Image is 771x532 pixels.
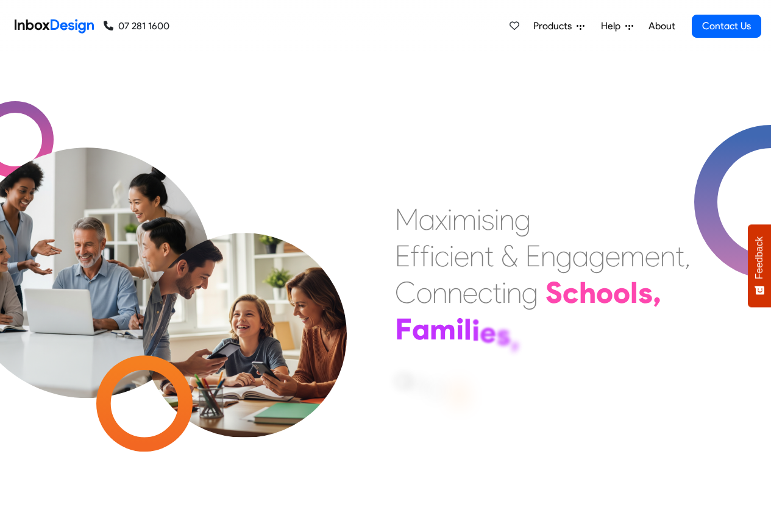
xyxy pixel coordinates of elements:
div: i [449,238,454,274]
div: n [660,238,675,274]
div: d [427,370,443,406]
a: Help [596,14,638,38]
div: c [478,274,492,311]
div: m [620,238,645,274]
div: n [411,364,427,401]
div: t [675,238,684,274]
div: n [499,201,514,238]
div: g [556,238,572,274]
img: parents_with_child.png [117,182,372,438]
div: c [563,274,579,311]
span: Feedback [754,236,765,279]
a: About [645,14,678,38]
a: Contact Us [692,15,761,38]
div: h [579,274,596,311]
div: t [485,238,494,274]
div: Maximising Efficient & Engagement, Connecting Schools, Families, and Students. [395,201,691,384]
div: M [395,201,419,238]
div: , [653,274,661,311]
div: n [541,238,556,274]
div: , [684,238,691,274]
div: s [638,274,653,311]
button: Feedback - Show survey [748,224,771,307]
div: g [522,274,538,311]
div: n [447,274,463,311]
div: s [481,201,494,238]
div: i [477,201,481,238]
div: E [525,238,541,274]
div: S [545,274,563,311]
div: i [502,274,506,311]
div: E [395,238,410,274]
div: a [395,360,411,397]
div: o [596,274,613,311]
div: & [501,238,518,274]
div: c [435,238,449,274]
div: e [645,238,660,274]
div: i [447,201,452,238]
div: i [494,201,499,238]
a: 07 281 1600 [104,19,169,34]
div: , [511,319,519,356]
div: C [395,274,416,311]
div: i [472,312,480,349]
div: i [430,238,435,274]
div: l [464,311,472,347]
span: Help [601,19,625,34]
div: a [419,201,435,238]
div: e [480,314,496,350]
div: t [492,274,502,311]
div: n [432,274,447,311]
span: Products [533,19,577,34]
div: m [452,201,477,238]
div: e [454,238,469,274]
div: g [589,238,605,274]
div: i [456,311,464,347]
div: n [506,274,522,311]
div: t [467,383,480,420]
div: a [412,311,430,347]
div: a [572,238,589,274]
div: n [469,238,485,274]
div: f [410,238,420,274]
div: g [514,201,531,238]
div: m [430,311,456,347]
div: e [605,238,620,274]
div: l [630,274,638,311]
div: x [435,201,447,238]
div: S [450,376,467,413]
div: f [420,238,430,274]
a: Products [528,14,589,38]
div: o [613,274,630,311]
div: F [395,311,412,347]
div: o [416,274,432,311]
div: e [463,274,478,311]
div: s [496,316,511,353]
